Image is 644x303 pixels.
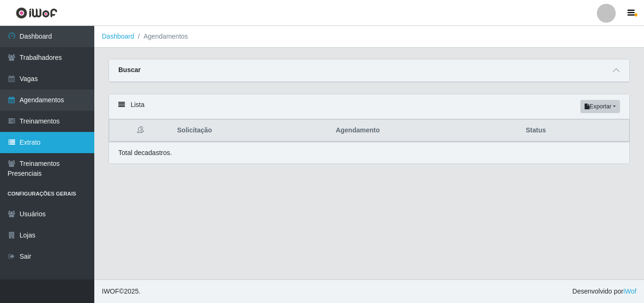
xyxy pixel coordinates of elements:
p: Total de cadastros. [118,148,172,158]
th: Agendamento [330,120,520,142]
a: Dashboard [102,33,134,40]
div: Lista [109,94,629,119]
span: Desenvolvido por [572,287,636,296]
span: IWOF [102,287,119,295]
a: iWof [623,287,636,295]
li: Agendamentos [134,32,188,41]
strong: Buscar [118,66,140,74]
img: CoreUI Logo [16,7,58,19]
button: Exportar [580,100,620,113]
nav: breadcrumb [94,26,644,48]
span: © 2025 . [102,287,140,296]
th: Solicitação [172,120,330,142]
th: Status [520,120,629,142]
